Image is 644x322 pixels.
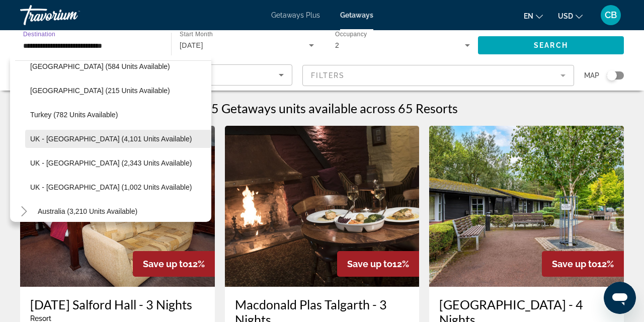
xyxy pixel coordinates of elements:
div: 12% [133,251,215,277]
button: UK - [GEOGRAPHIC_DATA] (1,002 units available) [25,178,211,196]
span: Save up to [347,259,392,269]
img: 1857E01X.jpg [429,126,624,287]
span: Map [584,68,599,83]
a: Getaways Plus [271,11,320,19]
button: [GEOGRAPHIC_DATA] (584 units available) [25,57,211,75]
button: User Menu [598,5,624,26]
button: Filter [302,64,575,87]
span: CB [605,10,617,20]
iframe: Bouton de lancement de la fenêtre de messagerie [604,282,636,314]
span: Save up to [552,259,597,269]
span: Save up to [143,259,188,269]
span: [DATE] [180,41,203,49]
span: Destination [23,31,55,37]
span: UK - [GEOGRAPHIC_DATA] (1,002 units available) [30,183,192,191]
button: Change language [524,9,543,23]
div: 12% [337,251,419,277]
button: Australia (3,210 units available) [33,202,211,220]
a: Travorium [20,2,121,28]
span: [GEOGRAPHIC_DATA] (215 units available) [30,87,170,95]
span: en [524,12,533,20]
span: Occupancy [335,31,367,38]
button: [GEOGRAPHIC_DATA] (215 units available) [25,82,211,100]
span: UK - [GEOGRAPHIC_DATA] (4,101 units available) [30,135,192,143]
span: Turkey (782 units available) [30,111,118,119]
button: Toggle Australia (3,210 units available) [15,203,33,220]
span: [GEOGRAPHIC_DATA] (584 units available) [30,62,170,70]
span: Australia (3,210 units available) [38,207,137,215]
img: 1846O01X.jpg [225,126,420,287]
button: Search [478,36,624,54]
a: Getaways [340,11,373,19]
button: UK - [GEOGRAPHIC_DATA] (4,101 units available) [25,130,211,148]
span: UK - [GEOGRAPHIC_DATA] (2,343 units available) [30,159,192,167]
span: USD [558,12,573,20]
button: UK - [GEOGRAPHIC_DATA] (2,343 units available) [25,154,211,172]
div: 12% [542,251,624,277]
span: Start Month [180,31,213,38]
span: 2 [335,41,339,49]
button: Change currency [558,9,583,23]
mat-select: Sort by [29,69,284,81]
h1: 1,525 Getaways units available across 65 Resorts [186,101,458,116]
button: Turkey (782 units available) [25,106,211,124]
a: [DATE] Salford Hall - 3 Nights [30,297,205,312]
span: Search [534,41,568,49]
